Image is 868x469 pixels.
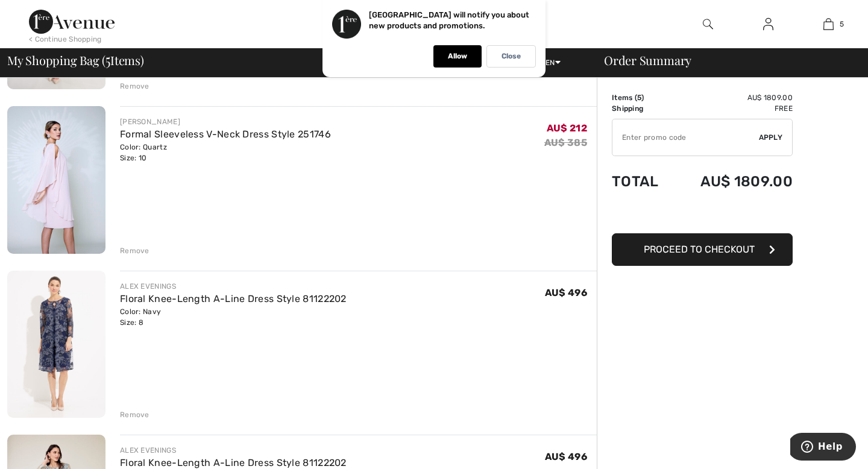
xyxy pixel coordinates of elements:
[673,92,793,103] td: AU$ 1809.00
[120,293,347,304] a: Floral Knee-Length A-Line Dress Style 81122202
[544,137,587,148] s: AU$ 385
[502,52,521,61] p: Close
[120,409,149,420] div: Remove
[120,245,149,256] div: Remove
[790,433,856,463] iframe: Opens a widget where you can find more information
[840,19,844,30] span: 5
[612,103,673,114] td: Shipping
[759,132,783,143] span: Apply
[448,52,467,61] p: Allow
[120,128,331,140] a: Formal Sleeveless V-Neck Dress Style 251746
[545,451,587,462] span: AU$ 496
[703,17,713,31] img: search the website
[369,10,529,30] p: [GEOGRAPHIC_DATA] will notify you about new products and promotions.
[823,17,834,31] img: My Bag
[29,34,102,45] div: < Continue Shopping
[545,287,587,298] span: AU$ 496
[120,281,347,292] div: ALEX EVENINGS
[799,17,858,31] a: 5
[120,116,331,127] div: [PERSON_NAME]
[644,244,755,255] span: Proceed to Checkout
[120,81,149,92] div: Remove
[120,445,347,456] div: ALEX EVENINGS
[546,58,561,67] span: EN
[590,54,861,66] div: Order Summary
[753,17,783,32] a: Sign In
[7,106,105,253] img: Formal Sleeveless V-Neck Dress Style 251746
[763,17,773,31] img: My Info
[612,161,673,202] td: Total
[612,202,793,229] iframe: PayPal
[637,93,641,102] span: 5
[547,122,587,134] span: AU$ 212
[673,103,793,114] td: Free
[120,306,347,328] div: Color: Navy Size: 8
[120,142,331,163] div: Color: Quartz Size: 10
[105,51,110,67] span: 5
[7,271,105,418] img: Floral Knee-Length A-Line Dress Style 81122202
[612,233,793,266] button: Proceed to Checkout
[29,10,115,34] img: 1ère Avenue
[612,119,759,156] input: Promo code
[673,161,793,202] td: AU$ 1809.00
[120,457,347,468] a: Floral Knee-Length A-Line Dress Style 81122202
[7,54,144,66] span: My Shopping Bag ( Items)
[612,92,673,103] td: Items ( )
